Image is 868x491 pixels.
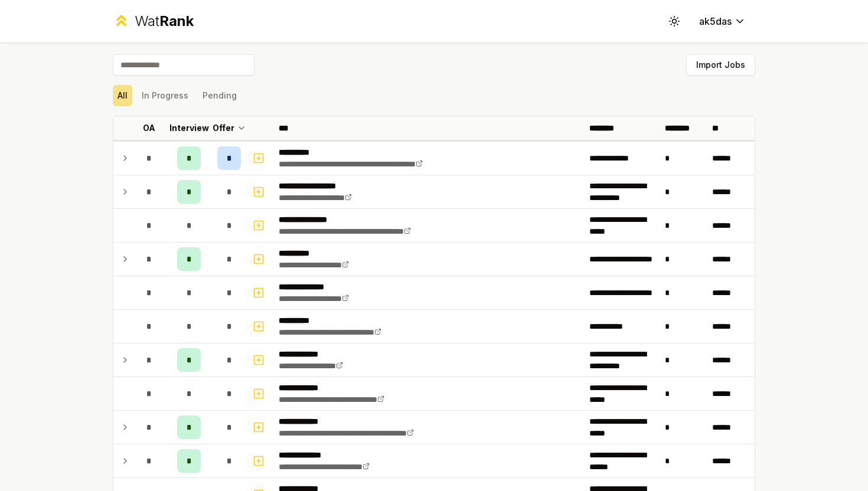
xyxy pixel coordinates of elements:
[159,12,194,30] span: Rank
[213,122,234,134] p: Offer
[137,85,193,106] button: In Progress
[198,85,242,106] button: Pending
[135,12,194,31] div: Wat
[686,54,755,76] button: Import Jobs
[113,85,132,106] button: All
[690,11,755,32] button: ak5das
[699,14,732,28] span: ak5das
[143,122,155,134] p: OA
[169,122,209,134] p: Interview
[113,12,194,31] a: WatRank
